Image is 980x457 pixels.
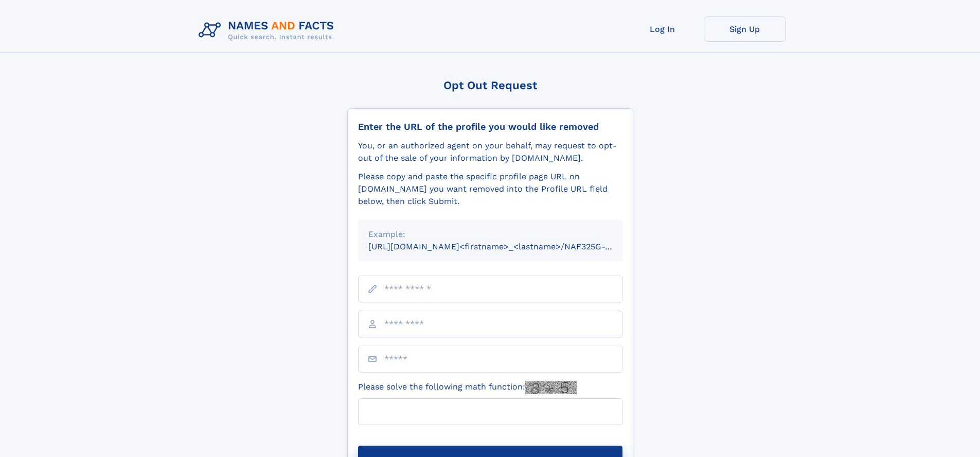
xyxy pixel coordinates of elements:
[368,242,642,251] small: [URL][DOMAIN_NAME]<firstname>_<lastname>/NAF325G-xxxxxxxx
[358,140,622,164] div: You, or an authorized agent on your behalf, may request to opt-out of the sale of your informatio...
[358,171,622,208] div: Please copy and paste the specific profile page URL on [DOMAIN_NAME] you want removed into the Pr...
[621,16,704,42] a: Log In
[194,16,343,44] img: Logo Names and Facts
[347,79,633,92] div: Opt Out Request
[358,381,577,394] label: Please solve the following math function:
[358,121,622,132] div: Enter the URL of the profile you would like removed
[704,16,786,42] a: Sign Up
[368,228,612,241] div: Example:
